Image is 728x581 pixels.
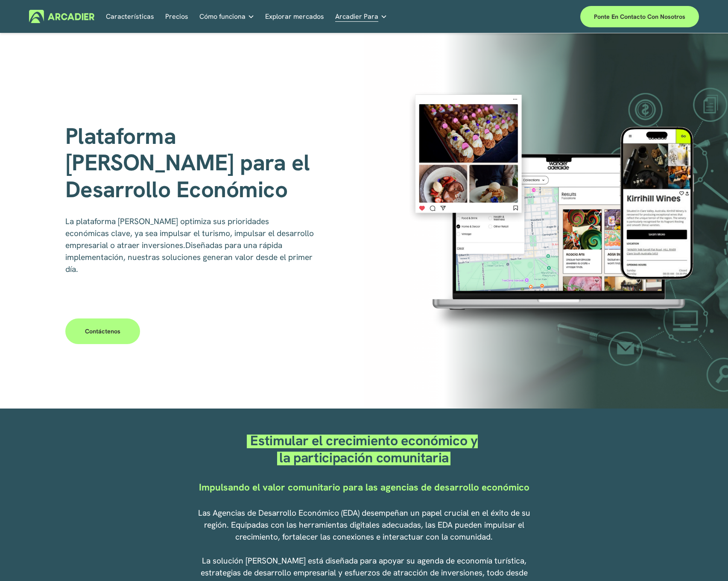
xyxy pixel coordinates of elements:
[594,13,685,20] font: Ponte en contacto con nosotros
[199,481,529,493] font: Impulsando el valor comunitario para las agencias de desarrollo económico
[580,6,699,27] a: Ponte en contacto con nosotros
[198,508,532,542] font: Las Agencias de Desarrollo Económico (EDA) desempeñan un papel crucial en el éxito de su región. ...
[106,10,154,23] a: Características
[265,10,324,23] a: Explorar mercados
[265,12,324,21] font: Explorar mercados
[106,12,154,21] font: Características
[165,10,188,23] a: Precios
[165,12,188,21] font: Precios
[199,10,254,23] a: menú desplegable de carpetas
[279,449,449,467] font: la participación comunitaria
[65,216,316,251] font: La plataforma [PERSON_NAME] optimiza sus prioridades económicas clave, ya sea impulsar el turismo...
[65,121,316,204] font: Plataforma [PERSON_NAME] para el Desarrollo Económico
[65,240,315,274] font: Diseñadas para una rápida implementación, nuestras soluciones generan valor desde el primer día.
[29,10,94,23] img: Arcadier
[250,432,477,450] font: Estimular el crecimiento económico y
[335,12,378,21] font: Arcadier Para
[85,327,120,335] font: Contáctenos
[65,318,140,344] a: Contáctenos
[199,12,246,21] font: Cómo funciona
[335,10,387,23] a: menú desplegable de carpetas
